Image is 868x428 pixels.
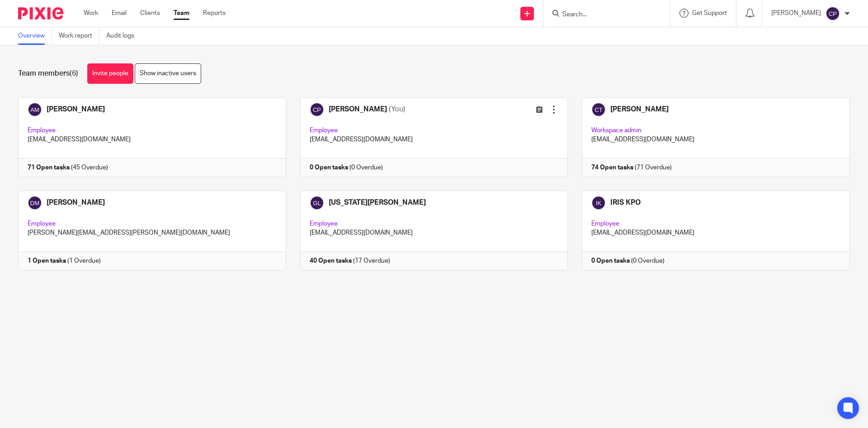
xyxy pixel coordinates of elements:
[174,9,189,18] a: Team
[561,11,643,19] input: Search
[18,27,52,45] a: Overview
[18,7,63,19] img: Pixie
[140,9,160,18] a: Clients
[84,9,98,18] a: Work
[18,69,78,78] h1: Team members
[203,9,226,18] a: Reports
[112,9,127,18] a: Email
[59,27,99,45] a: Work report
[70,70,78,77] span: (6)
[87,63,133,84] a: Invite people
[826,6,840,21] img: svg%3E
[106,27,141,45] a: Audit logs
[692,10,727,16] span: Get Support
[771,9,821,18] p: [PERSON_NAME]
[135,63,201,84] a: Show inactive users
